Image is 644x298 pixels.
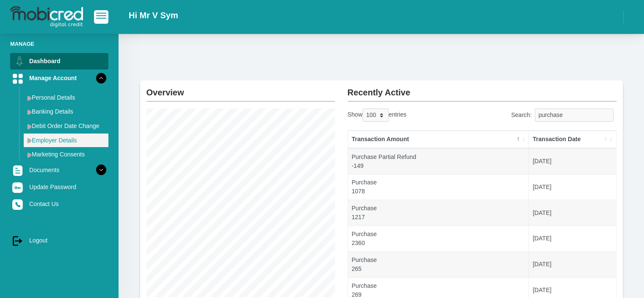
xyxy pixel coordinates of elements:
[535,109,614,122] input: Search:
[10,70,108,86] a: Manage Account
[10,196,108,212] a: Contact Us
[348,200,529,226] td: Purchase 1217
[10,179,108,195] a: Update Password
[24,105,108,118] a: Banking Details
[27,124,32,129] img: menu arrow
[129,10,178,20] h2: Hi Mr V Sym
[27,109,32,115] img: menu arrow
[10,40,108,48] li: Manage
[348,148,529,174] td: Purchase Partial Refund -149
[146,81,335,97] h2: Overview
[10,162,108,178] a: Documents
[27,95,32,101] img: menu arrow
[348,81,616,97] h2: Recently Active
[27,138,32,143] img: menu arrow
[24,148,108,161] a: Marketing Consents
[529,174,616,200] td: [DATE]
[10,53,108,69] a: Dashboard
[511,109,616,122] label: Search:
[348,109,406,122] label: Show entries
[348,131,529,148] th: Transaction Amount: activate to sort column descending
[529,226,616,251] td: [DATE]
[24,91,108,104] a: Personal Details
[529,131,616,148] th: Transaction Date: activate to sort column ascending
[10,232,108,248] a: Logout
[362,109,389,122] select: Showentries
[529,148,616,174] td: [DATE]
[348,251,529,277] td: Purchase 265
[529,200,616,226] td: [DATE]
[24,134,108,147] a: Employer Details
[529,251,616,277] td: [DATE]
[10,6,83,28] img: logo-mobicred.svg
[348,226,529,251] td: Purchase 2360
[24,119,108,133] a: Debit Order Date Change
[348,174,529,200] td: Purchase 1078
[27,152,32,158] img: menu arrow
